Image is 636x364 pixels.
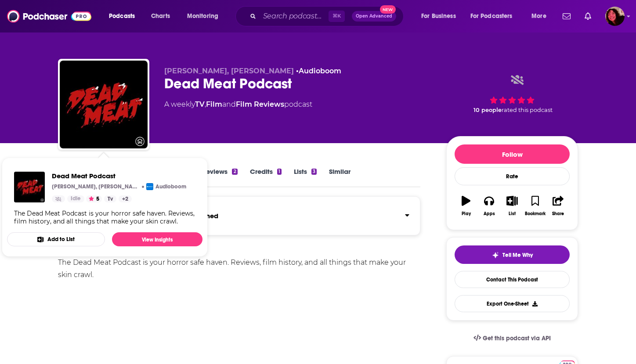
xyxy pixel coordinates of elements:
a: AudioboomAudioboom [146,183,186,190]
img: Dead Meat Podcast [14,172,45,202]
span: Logged in as Kathryn-Musilek [605,7,625,26]
a: View Insights [112,232,202,246]
div: The Dead Meat Podcast is your horror safe haven. Reviews, film history, and all things that make ... [58,256,420,281]
a: Lists3 [294,167,317,187]
p: [PERSON_NAME], [PERSON_NAME] [52,183,140,190]
a: Contact This Podcast [455,271,570,288]
a: Reviews2 [202,167,237,187]
button: Play [455,190,477,222]
span: and [222,100,236,108]
div: Search podcasts, credits, & more... [244,6,412,26]
span: More [531,10,546,22]
div: Share [552,211,564,216]
img: Podchaser - Follow, Share and Rate Podcasts [7,8,91,25]
a: Idle [67,195,84,202]
span: Podcasts [109,10,135,22]
button: Export One-Sheet [455,295,570,312]
span: Charts [151,10,170,22]
span: New [380,5,396,14]
a: Show notifications dropdown [559,9,574,24]
div: Bookmark [525,211,546,216]
section: Click to expand status details [58,202,420,235]
button: open menu [465,9,525,23]
p: Audioboom [155,183,186,190]
span: • [296,67,341,75]
div: 10 peoplerated this podcast [446,67,578,121]
a: Credits1 [250,167,282,187]
button: open menu [525,9,557,23]
span: ⌘ K [329,11,345,22]
button: Apps [477,190,500,222]
span: , [205,100,206,108]
div: 1 [277,169,282,175]
span: Monitoring [187,10,218,22]
img: Dead Meat Podcast [60,61,148,148]
a: Dead Meat Podcast [52,172,186,180]
button: Follow [455,144,570,164]
img: Audioboom [146,183,153,190]
div: Play [462,211,471,216]
span: For Business [421,10,456,22]
span: [PERSON_NAME], [PERSON_NAME] [164,67,294,75]
span: 10 people [473,107,502,113]
div: Rate [455,167,570,185]
span: Get this podcast via API [483,335,551,342]
span: Open Advanced [356,14,392,18]
button: open menu [181,9,230,23]
button: open menu [415,9,467,23]
input: Search podcasts, credits, & more... [260,9,329,23]
span: Idle [71,195,81,203]
a: Audioboom [299,67,341,75]
a: Get this podcast via API [466,328,558,349]
a: Show notifications dropdown [581,9,595,24]
button: List [501,190,524,222]
div: The Dead Meat Podcast is your horror safe haven. Reviews, film history, and all things that make ... [14,209,195,225]
div: 3 [311,169,317,175]
a: TV [195,100,205,108]
button: Show profile menu [605,7,625,26]
button: Share [547,190,570,222]
a: +2 [119,195,132,202]
button: Add to List [7,232,105,246]
button: Bookmark [524,190,546,222]
a: Tv [104,195,116,202]
span: rated this podcast [502,107,553,113]
div: Apps [484,211,495,216]
img: tell me why sparkle [492,252,499,259]
a: Similar [329,167,351,187]
a: Charts [145,9,175,23]
button: tell me why sparkleTell Me Why [455,245,570,264]
span: For Podcasters [470,10,513,22]
span: Tell Me Why [502,252,533,259]
div: List [509,211,516,216]
img: User Profile [605,7,625,26]
div: 2 [232,169,237,175]
a: Film Reviews [236,100,284,108]
div: A weekly podcast [164,99,312,110]
button: Open AdvancedNew [352,11,396,22]
a: Film [206,100,222,108]
button: open menu [103,9,146,23]
button: 5 [86,195,102,202]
